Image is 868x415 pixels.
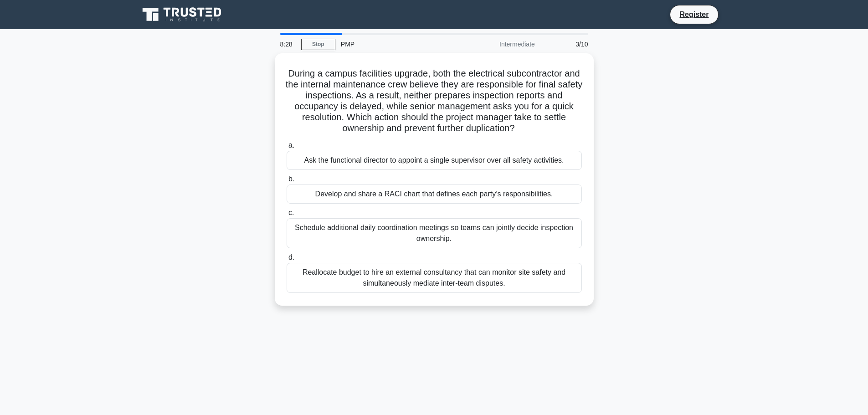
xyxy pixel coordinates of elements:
span: b. [288,175,294,183]
div: Develop and share a RACI chart that defines each party’s responsibilities. [287,184,582,204]
div: Intermediate [461,35,540,53]
span: a. [288,141,294,149]
div: Reallocate budget to hire an external consultancy that can monitor site safety and simultaneously... [287,263,582,293]
a: Stop [301,39,335,50]
div: PMP [335,35,461,53]
span: d. [288,253,294,261]
div: Ask the functional director to appoint a single supervisor over all safety activities. [287,151,582,170]
h5: During a campus facilities upgrade, both the electrical subcontractor and the internal maintenanc... [286,68,583,134]
a: Register [674,9,714,20]
span: c. [288,209,294,216]
div: Schedule additional daily coordination meetings so teams can jointly decide inspection ownership. [287,218,582,248]
div: 8:28 [275,35,301,53]
div: 3/10 [540,35,594,53]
